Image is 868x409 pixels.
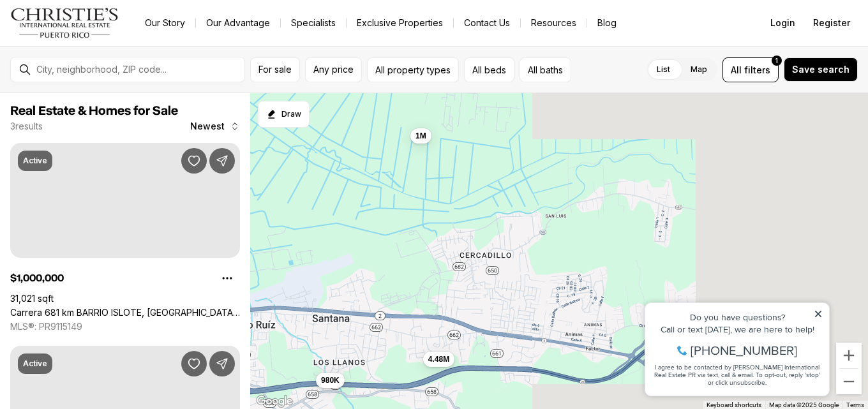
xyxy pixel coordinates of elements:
[647,58,680,81] label: List
[763,10,803,36] button: Login
[10,8,119,38] img: logo
[836,369,862,394] button: Zoom out
[209,351,235,376] button: Share Property
[13,29,184,38] div: Do you have questions?
[305,57,362,82] button: Any price
[813,18,850,28] span: Register
[784,57,858,82] button: Save search
[10,307,240,318] a: Carrera 681 km BARRIO ISLOTE, ARECIBO PR, 00612
[415,131,426,141] span: 1M
[258,101,310,128] button: Start drawing
[410,128,431,144] button: 1M
[190,121,225,131] span: Newest
[214,265,240,291] button: Property options
[521,14,587,32] a: Resources
[731,63,742,77] span: All
[313,64,354,75] span: Any price
[464,57,514,82] button: All beds
[10,121,43,131] p: 3 results
[250,57,300,82] button: For sale
[792,64,849,75] span: Save search
[454,14,520,32] button: Contact Us
[23,156,47,166] p: Active
[10,105,178,117] span: Real Estate & Homes for Sale
[52,60,159,73] span: [PHONE_NUMBER]
[722,57,779,82] button: Allfilters1
[680,58,717,81] label: Map
[23,359,47,369] p: Active
[316,373,345,388] button: 980K
[769,401,839,408] span: Map data ©2025 Google
[135,14,195,32] a: Our Story
[16,78,182,103] span: I agree to be contacted by [PERSON_NAME] International Real Estate PR via text, call & email. To ...
[181,351,207,376] button: Save Property: . DOMINGO RUIZ WARD, PALACHE EL CERRO SECTOR
[805,10,858,36] button: Register
[181,148,207,174] button: Save Property: Carrera 681 km BARRIO ISLOTE
[367,57,459,82] button: All property types
[347,14,453,32] a: Exclusive Properties
[13,41,184,50] div: Call or text [DATE], we are here to help!
[428,354,449,364] span: 4.48M
[196,14,280,32] a: Our Advantage
[258,64,292,75] span: For sale
[183,114,248,139] button: Newest
[423,352,454,367] button: 4.48M
[744,63,770,77] span: filters
[587,14,627,32] a: Blog
[846,401,864,408] a: Terms (opens in new tab)
[321,375,340,385] span: 980K
[520,57,571,82] button: All baths
[281,14,346,32] a: Specialists
[836,343,862,368] button: Zoom in
[209,148,235,174] button: Share Property
[770,18,795,28] span: Login
[775,56,778,66] span: 1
